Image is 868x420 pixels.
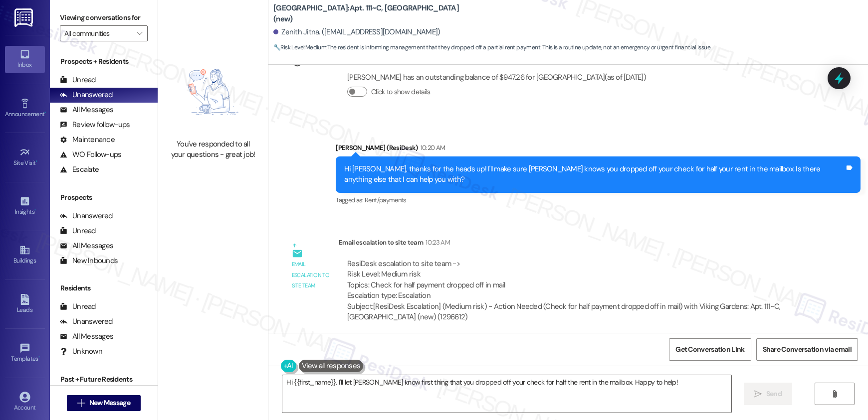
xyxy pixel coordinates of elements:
button: Send [744,383,792,405]
span: : The resident is informing management that they dropped off a partial rent payment. This is a ro... [273,42,711,53]
strong: 🔧 Risk Level: Medium [273,43,326,51]
a: Insights • [5,193,45,220]
a: Site Visit • [5,144,45,171]
b: [GEOGRAPHIC_DATA]: Apt. 111~C, [GEOGRAPHIC_DATA] (new) [273,3,473,24]
button: New Message [67,395,141,411]
span: New Message [89,398,130,408]
div: Hi [PERSON_NAME], thanks for the heads up! I'll make sure [PERSON_NAME] knows you dropped off you... [344,164,845,185]
div: Escalate [60,164,99,175]
div: [PERSON_NAME] has an outstanding balance of $947.26 for [GEOGRAPHIC_DATA] (as of [DATE]) [347,72,646,83]
div: [PERSON_NAME] (ResiDesk) [336,142,861,156]
div: You've responded to all your questions - great job! [169,139,257,160]
div: Unread [60,75,96,85]
a: Buildings [5,242,45,269]
div: All Messages [60,241,113,251]
div: Unknown [60,346,102,357]
div: Unanswered [60,316,113,327]
div: Unread [60,226,96,236]
div: Tagged as: [336,193,861,207]
div: Residents [50,283,158,293]
div: New Inbounds [60,256,118,266]
div: 10:23 AM [423,237,450,248]
label: Viewing conversations for [60,10,148,25]
img: ResiDesk Logo [14,8,35,27]
span: • [38,354,40,361]
button: Get Conversation Link [669,338,751,361]
i:  [831,390,838,398]
label: Click to show details [371,87,430,97]
div: 10:20 AM [418,142,445,153]
div: Unread [60,301,96,312]
span: • [34,207,36,214]
div: Email escalation to site team [339,237,808,251]
button: Share Conversation via email [756,338,858,361]
span: Get Conversation Link [675,344,744,355]
a: Leads [5,291,45,318]
div: Prospects [50,192,158,203]
div: Past + Future Residents [50,374,158,385]
div: Review follow-ups [60,120,130,130]
div: Unanswered [60,90,113,100]
i:  [754,390,762,398]
div: Email escalation to site team [292,259,331,291]
span: • [44,109,46,116]
a: Templates • [5,340,45,367]
span: Share Conversation via email [763,344,852,355]
div: Prospects + Residents [50,56,158,67]
i:  [137,29,142,37]
span: • [36,158,37,165]
i:  [77,399,85,407]
div: ResiDesk escalation to site team -> Risk Level: Medium risk Topics: Check for half payment droppe... [347,259,800,301]
div: Unanswered [60,211,113,221]
div: Maintenance [60,135,115,145]
div: Subject: [ResiDesk Escalation] (Medium risk) - Action Needed (Check for half payment dropped off ... [347,301,800,323]
span: Rent/payments [365,196,407,204]
div: Zenith Jitna. ([EMAIL_ADDRESS][DOMAIN_NAME]) [273,27,440,37]
textarea: Hi {{first_name}}, I'll let [PERSON_NAME] know first thing that you dropped off your check for ha... [282,375,731,413]
span: Send [766,389,782,399]
div: All Messages [60,331,113,342]
a: Account [5,389,45,416]
img: empty-state [169,50,257,134]
div: WO Follow-ups [60,149,121,160]
input: All communities [64,25,132,41]
a: Inbox [5,46,45,73]
div: All Messages [60,105,113,115]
